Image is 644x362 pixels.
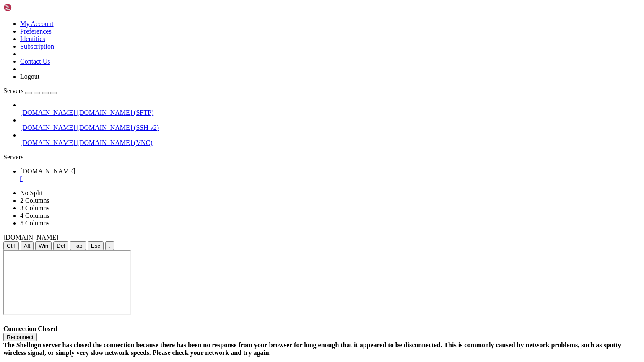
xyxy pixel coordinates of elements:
li: [DOMAIN_NAME] [DOMAIN_NAME] (VNC) [20,132,641,147]
a: h.ycloud.info [20,168,641,183]
a: Contact Us [20,58,50,65]
a: Logout [20,73,39,80]
a: [DOMAIN_NAME] [DOMAIN_NAME] (VNC) [20,139,641,147]
a: No Split [20,189,43,197]
span: Del [57,243,65,249]
button: Ctrl [3,241,19,250]
span: Alt [24,243,31,249]
span: [DOMAIN_NAME] [20,124,75,131]
span: Tab [73,243,83,249]
a: [DOMAIN_NAME] [DOMAIN_NAME] (SSH v2) [20,124,641,132]
div: Servers [3,153,641,161]
img: Shellngn [3,3,52,12]
button: Del [53,241,68,250]
button: Esc [88,241,104,250]
a: 4 Columns [20,212,49,219]
a:  [20,175,641,183]
span: [DOMAIN_NAME] (VNC) [77,139,153,146]
span: [DOMAIN_NAME] [3,234,59,241]
button: Alt [21,241,34,250]
a: 2 Columns [20,197,49,204]
button: Win [35,241,52,250]
a: 5 Columns [20,220,49,227]
span: [DOMAIN_NAME] [20,139,75,146]
span: Connection Closed [3,325,57,332]
span: [DOMAIN_NAME] (SFTP) [77,109,154,116]
a: My Account [20,20,54,27]
span: Win [39,243,48,249]
a: Subscription [20,43,54,50]
a: 3 Columns [20,204,49,212]
a: Preferences [20,28,52,35]
button: Reconnect [3,333,37,341]
button: Tab [70,241,86,250]
span: Ctrl [7,243,16,249]
a: Identities [20,35,45,42]
span: [DOMAIN_NAME] (SSH v2) [77,124,159,131]
div: The Shellngn server has closed the connection because there has been no response from your browse... [3,341,641,357]
div:  [109,243,111,249]
span: [DOMAIN_NAME] [20,109,75,116]
li: [DOMAIN_NAME] [DOMAIN_NAME] (SFTP) [20,101,641,116]
a: Servers [3,87,57,94]
button:  [105,241,114,250]
li: [DOMAIN_NAME] [DOMAIN_NAME] (SSH v2) [20,116,641,132]
span: [DOMAIN_NAME] [20,168,75,175]
span: Servers [3,87,23,94]
a: [DOMAIN_NAME] [DOMAIN_NAME] (SFTP) [20,109,641,116]
span: Esc [91,243,100,249]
